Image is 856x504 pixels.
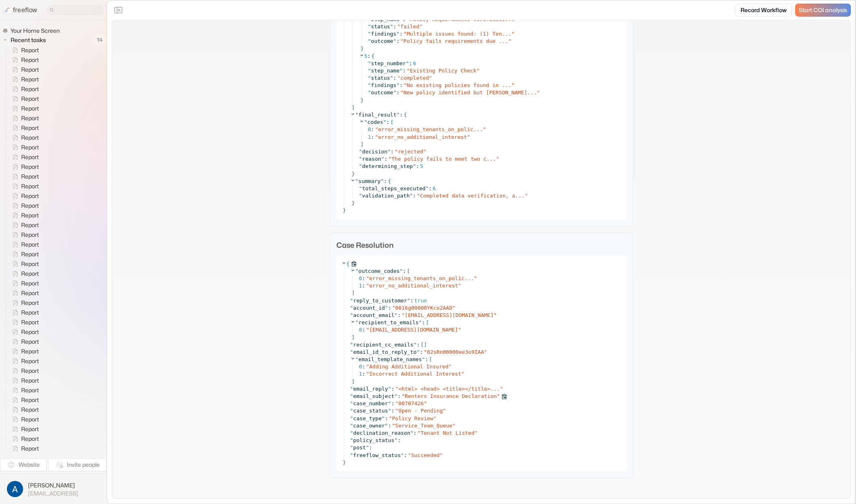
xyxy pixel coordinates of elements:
[795,4,851,17] a: Start COI analysis
[19,124,41,132] span: Report
[381,178,384,184] span: "
[6,220,42,230] a: Report
[359,371,362,377] span: 1
[19,289,41,297] span: Report
[93,35,107,45] span: 74
[6,152,42,162] a: Report
[400,111,403,119] span: :
[359,193,362,199] span: "
[19,328,41,336] span: Report
[366,275,369,281] span: "
[353,349,417,355] span: email_id_to_reply_to
[368,23,371,30] span: "
[410,68,476,74] span: Existing Policy Check
[359,185,362,191] span: "
[398,312,401,318] span: :
[19,347,41,355] span: Report
[508,38,511,44] span: "
[422,319,425,326] span: :
[368,89,371,96] span: "
[368,60,371,66] span: "
[6,308,42,317] a: Report
[6,337,42,347] a: Report
[433,185,436,191] span: 6
[359,364,362,370] span: 0
[362,163,413,169] span: determining_step
[404,111,407,119] span: {
[394,312,398,318] span: "
[361,141,364,147] span: ]
[6,405,42,415] a: Report
[424,349,427,355] span: "
[368,82,371,88] span: "
[6,133,42,142] a: Report
[6,376,42,385] a: Report
[369,283,458,289] span: error_no_additional_interest
[19,318,41,326] span: Report
[396,38,400,44] span: :
[353,312,394,318] span: account_email
[417,341,420,349] span: :
[366,364,369,370] span: "
[19,260,41,268] span: Report
[400,31,403,37] span: :
[799,7,847,14] span: Start COI analysis
[352,200,355,206] span: }
[6,84,42,94] a: Report
[6,123,42,133] a: Report
[362,149,387,155] span: decision
[458,283,461,289] span: "
[361,97,364,103] span: }
[400,68,403,74] span: "
[395,305,452,311] span: 0016g00000YKco2AAD
[355,178,359,184] span: "
[19,240,41,249] span: Report
[19,396,41,404] span: Report
[511,82,515,88] span: "
[407,68,410,74] span: "
[6,74,42,84] a: Report
[362,283,365,289] span: :
[406,60,409,66] span: "
[19,299,41,307] span: Report
[19,250,41,258] span: Report
[484,349,487,355] span: "
[347,260,350,268] span: {
[2,27,63,35] a: Your Home Screen
[403,16,406,22] span: :
[350,298,353,304] span: "
[19,95,41,103] span: Report
[414,298,427,304] span: true
[352,171,355,177] span: }
[19,114,41,122] span: Report
[19,75,41,83] span: Report
[13,5,37,15] p: freeflow
[397,23,400,30] span: "
[421,341,424,349] span: [
[6,347,42,356] a: Report
[396,82,400,88] span: "
[6,366,42,376] a: Report
[19,46,41,54] span: Report
[413,193,416,199] span: :
[404,82,407,88] span: "
[403,68,406,74] span: :
[3,5,37,15] a: freeflow
[371,53,374,60] span: {
[371,134,374,140] span: :
[358,268,400,274] span: outcome_codes
[19,66,41,74] span: Report
[362,193,409,199] span: validation_path
[6,415,42,424] a: Report
[515,16,518,22] span: "
[419,23,423,30] span: "
[452,305,456,311] span: "
[6,356,42,366] a: Report
[407,16,410,22] span: "
[19,376,41,385] span: Report
[6,279,42,288] a: Report
[19,367,41,375] span: Report
[368,68,371,74] span: "
[353,298,407,304] span: reply_to_customer
[19,386,41,394] span: Report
